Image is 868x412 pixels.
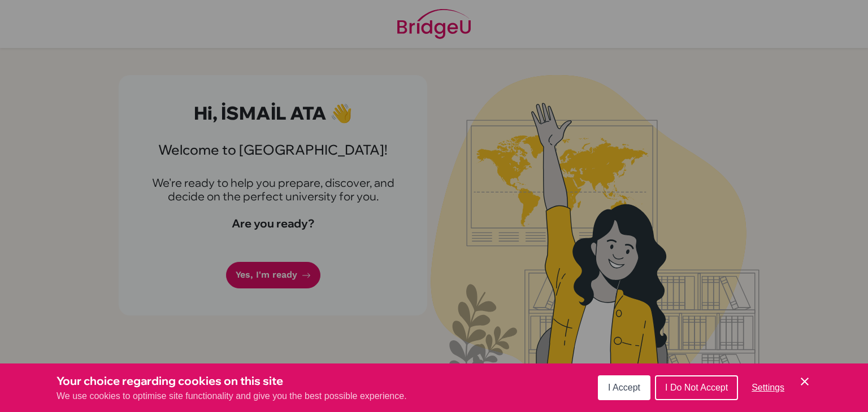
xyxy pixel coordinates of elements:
[57,389,407,403] p: We use cookies to optimise site functionality and give you the best possible experience.
[798,375,811,388] button: Save and close
[665,383,728,392] span: I Do Not Accept
[598,375,650,400] button: I Accept
[655,375,738,400] button: I Do Not Accept
[608,383,640,392] span: I Accept
[752,383,784,392] span: Settings
[57,372,407,389] h3: Your choice regarding cookies on this site
[743,376,793,399] button: Settings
